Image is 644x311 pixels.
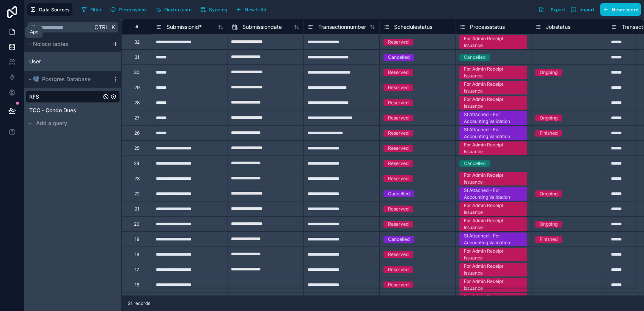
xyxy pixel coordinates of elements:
div: 31 [135,54,139,60]
div: Cancelled [388,236,410,243]
div: For Admin Receipt Issuance [464,263,523,276]
div: For Admin Receipt Issuance [464,248,523,261]
button: Data Sources [27,3,72,16]
div: 29 [134,85,140,91]
div: Finished [540,130,558,137]
div: 23 [134,176,140,182]
div: SI Attached - For Accounting Validation [464,187,523,201]
div: 21 [135,206,139,212]
div: Ongoing [540,115,558,121]
div: For Admin Receipt Issuance [464,96,523,110]
div: Reserved [388,206,408,212]
div: For Admin Receipt Issuance [464,66,523,79]
div: # [127,24,146,30]
span: Syncing [209,7,227,13]
div: 30 [134,69,140,75]
div: For Admin Receipt Issuance [464,202,523,216]
div: 22 [134,191,140,197]
div: 28 [134,100,140,106]
div: Cancelled [388,54,410,61]
span: RFS [29,93,39,101]
span: K [110,25,116,30]
a: User [29,58,94,65]
div: For Admin Receipt Issuance [464,172,523,185]
span: Schedulestatus [394,23,432,31]
button: Filter [79,4,105,15]
div: Reserved [388,251,408,258]
button: Noloco tables [26,39,109,49]
div: SI Attached - For Accounting Validation [464,111,523,125]
button: Import [568,3,597,16]
div: SI Attached - For Accounting Validation [464,126,523,140]
div: Ongoing [540,190,558,197]
span: Add a query [36,119,67,127]
div: Reserved [388,39,408,46]
div: Reserved [388,160,408,167]
div: Cancelled [388,190,410,197]
div: Reserved [388,221,408,228]
div: 32 [134,39,140,45]
div: For Admin Receipt Issuance [464,81,523,94]
a: RFS [29,93,101,101]
button: Postgres logoPostgres Database [26,74,109,85]
div: For Admin Receipt Issuance [464,293,523,307]
span: Submissiondate [242,23,282,31]
span: Filter [90,7,102,13]
span: User [29,58,41,65]
span: New field [245,7,266,13]
div: 27 [134,115,140,121]
button: Export [536,3,568,16]
div: Reserved [388,281,408,288]
a: TCC - Condo Dues [29,107,101,114]
div: Finished [540,236,558,243]
button: Syncing [197,4,230,15]
div: For Admin Receipt Issuance [464,141,523,155]
a: Permissions [107,4,152,15]
div: 19 [135,236,139,242]
div: 26 [134,130,140,136]
div: Reserved [388,84,408,91]
span: Ctrl [94,22,109,32]
div: Cancelled [464,160,485,167]
div: 24 [134,160,140,166]
div: Cancelled [464,54,485,61]
div: 16 [135,282,139,288]
span: TCC - Condo Dues [29,107,76,114]
span: 21 records [128,300,150,306]
div: 25 [134,145,140,151]
div: Ongoing [540,69,558,76]
div: Reserved [388,115,408,121]
div: Reserved [388,266,408,273]
span: Processstatus [470,23,505,31]
span: Submissionid * [166,23,202,31]
a: Syncing [197,4,233,15]
span: Transactionnumber [318,23,366,31]
div: RFS [26,91,120,103]
span: Jobstatus [546,23,570,31]
button: Permissions [107,4,149,15]
div: Reserved [388,99,408,106]
div: SI Attached - For Accounting Validation [464,232,523,246]
div: Reserved [388,175,408,182]
button: New record [600,3,641,16]
div: Reserved [388,69,408,76]
div: 17 [135,267,139,273]
div: App [30,29,38,35]
button: Find column [152,4,194,15]
div: TCC - Condo Dues [26,104,120,116]
span: Permissions [119,7,146,13]
div: 18 [135,251,139,258]
div: Reserved [388,145,408,152]
div: Ongoing [540,221,558,228]
span: Find column [164,7,192,13]
div: For Admin Receipt Issuance [464,278,523,292]
img: Postgres logo [33,76,39,82]
div: User [26,55,120,68]
div: For Admin Receipt Issuance [464,35,523,49]
button: New field [233,4,269,15]
a: New record [597,3,641,16]
div: 20 [134,221,140,227]
span: Import [580,7,594,13]
span: Export [550,7,565,13]
span: Postgres Database [42,75,91,83]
